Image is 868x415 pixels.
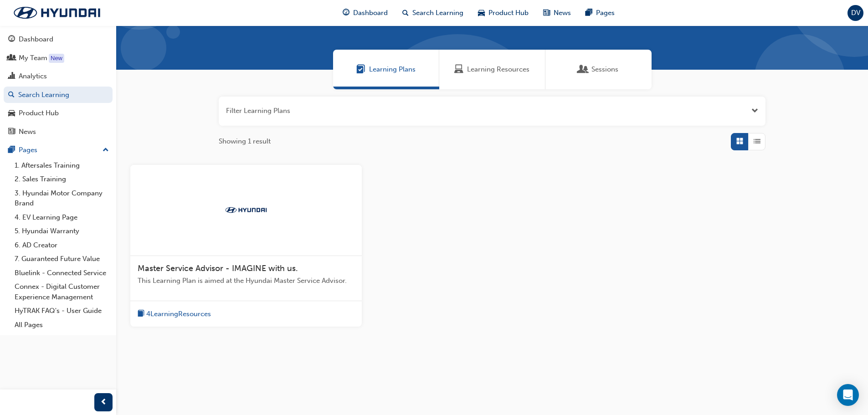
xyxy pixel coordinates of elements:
[11,252,113,266] a: 7. Guaranteed Future Value
[11,186,113,210] a: 3. Hyundai Motor Company Brand
[138,308,211,320] button: book-icon4LearningResources
[847,5,863,21] button: DV
[19,53,47,63] div: My Team
[19,34,53,45] div: Dashboard
[8,109,15,118] span: car-icon
[4,87,113,103] a: Search Learning
[395,4,471,22] a: search-iconSearch Learning
[19,108,59,118] div: Product Hub
[103,144,109,156] span: up-icon
[100,397,107,408] span: prev-icon
[4,123,113,140] a: News
[4,68,113,85] a: Analytics
[49,54,64,63] div: Tooltip anchor
[412,8,463,18] span: Search Learning
[8,72,15,81] span: chart-icon
[138,263,298,273] span: Master Service Advisor - IMAGINE with us.
[554,8,571,18] span: News
[8,91,15,99] span: search-icon
[11,266,113,280] a: Bluelink - Connected Service
[11,210,113,225] a: 4. EV Learning Page
[19,127,36,137] div: News
[579,64,588,75] span: Sessions
[467,64,529,75] span: Learning Resources
[11,172,113,186] a: 2. Sales Training
[736,136,743,147] span: Grid
[11,159,113,173] a: 1. Aftersales Training
[130,165,362,327] a: TrakMaster Service Advisor - IMAGINE with us.This Learning Plan is aimed at the Hyundai Master Se...
[219,136,271,147] span: Showing 1 result
[8,36,15,44] span: guage-icon
[543,7,550,19] span: news-icon
[11,304,113,318] a: HyTRAK FAQ's - User Guide
[19,71,47,82] div: Analytics
[19,145,37,155] div: Pages
[478,7,485,19] span: car-icon
[536,4,578,22] a: news-iconNews
[8,54,15,62] span: people-icon
[591,64,618,75] span: Sessions
[586,7,592,19] span: pages-icon
[11,238,113,252] a: 6. AD Creator
[545,50,652,89] a: SessionsSessions
[146,309,211,319] span: 4 Learning Resources
[8,128,15,136] span: news-icon
[356,64,365,75] span: Learning Plans
[369,64,416,75] span: Learning Plans
[4,31,113,48] a: Dashboard
[353,8,388,18] span: Dashboard
[4,142,113,159] button: Pages
[4,105,113,122] a: Product Hub
[11,224,113,238] a: 5. Hyundai Warranty
[11,280,113,304] a: Connex - Digital Customer Experience Management
[439,50,545,89] a: Learning ResourcesLearning Resources
[754,136,760,147] span: List
[837,384,859,406] div: Open Intercom Messenger
[221,205,271,215] img: Trak
[402,7,409,19] span: search-icon
[471,4,536,22] a: car-iconProduct Hub
[488,8,529,18] span: Product Hub
[4,50,113,67] a: My Team
[5,3,109,22] img: Trak
[335,4,395,22] a: guage-iconDashboard
[578,4,622,22] a: pages-iconPages
[333,50,439,89] a: Learning PlansLearning Plans
[8,146,15,154] span: pages-icon
[596,8,615,18] span: Pages
[751,106,758,116] button: Open the filter
[4,29,113,142] button: DashboardMy TeamAnalyticsSearch LearningProduct HubNews
[851,8,860,18] span: DV
[454,64,463,75] span: Learning Resources
[11,318,113,332] a: All Pages
[138,308,144,320] span: book-icon
[138,276,354,286] span: This Learning Plan is aimed at the Hyundai Master Service Advisor.
[343,7,349,19] span: guage-icon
